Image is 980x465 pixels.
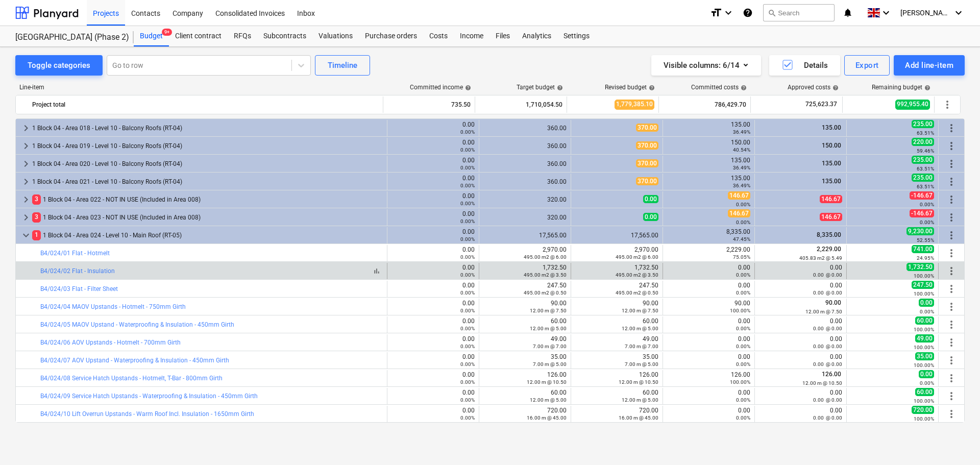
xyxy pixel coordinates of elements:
a: Client contract [169,26,228,46]
span: 1,779,385.10 [615,100,654,109]
span: 720.00 [912,406,934,414]
div: 0.00 [759,317,842,332]
div: [GEOGRAPHIC_DATA] (Phase 2) [15,32,121,43]
small: 0.00 @ 0.00 [813,326,842,331]
div: 8,335.00 [667,228,750,242]
small: 0.00% [736,344,750,349]
span: 60.00 [915,388,934,396]
small: 100.00% [914,398,934,404]
small: 0.00% [736,290,750,296]
i: keyboard_arrow_down [952,7,965,19]
div: 126.00 [483,371,567,385]
div: Valuations [312,26,359,46]
div: 1 Block 04 - Area 024 - Level 10 - Main Roof (RT-05) [32,227,383,243]
small: 0.00% [736,219,750,225]
div: Project total [32,96,379,113]
small: 100.00% [914,362,934,368]
span: 0.00 [919,299,934,307]
a: Analytics [516,26,557,46]
span: More actions [945,390,958,402]
span: [PERSON_NAME] [900,9,951,17]
span: 135.00 [821,124,842,131]
div: Remaining budget [872,84,930,91]
div: 0.00 [667,317,750,332]
small: 0.00% [460,290,475,296]
span: help [555,85,563,91]
small: 0.00 @ 0.00 [813,272,842,278]
div: 90.00 [483,300,567,314]
span: 220.00 [912,138,934,146]
span: 370.00 [636,141,658,150]
div: 786,429.70 [663,96,746,113]
span: 370.00 [636,159,658,167]
small: 0.00% [460,308,475,313]
span: More actions [945,265,958,277]
div: 0.00 [667,335,750,350]
small: 63.51% [917,184,934,189]
div: Income [454,26,489,46]
div: RFQs [228,26,257,46]
button: Visible columns:6/14 [651,55,761,76]
div: 360.00 [483,142,567,150]
a: B4/024/03 Flat - Filter Sheet [40,285,118,292]
small: 12.00 m @ 7.50 [530,308,567,313]
span: search [768,9,776,17]
small: 12.00 m @ 10.50 [619,379,658,385]
small: 0.00% [736,397,750,403]
small: 495.00 m2 @ 0.50 [524,290,567,296]
div: 0.00 [391,317,475,332]
div: Budget [134,26,169,46]
span: keyboard_arrow_right [20,211,32,224]
small: 7.00 m @ 7.00 [625,344,658,349]
div: 0.00 [391,210,475,225]
span: 3 [32,194,41,204]
div: 247.50 [575,282,658,296]
div: 0.00 [759,407,842,421]
div: 0.00 [759,389,842,403]
span: bar_chart [373,267,381,275]
a: B4/024/09 Service Hatch Upstands - Waterproofing & Insulation - 450mm Girth [40,393,258,400]
span: help [463,85,471,91]
small: 0.00% [460,218,475,224]
span: 370.00 [636,177,658,185]
small: 16.00 m @ 45.00 [619,415,658,421]
div: 126.00 [667,371,750,385]
i: keyboard_arrow_down [880,7,892,19]
div: Line-item [15,84,384,91]
div: Settings [557,26,596,46]
div: 0.00 [391,300,475,314]
div: 126.00 [575,371,658,385]
small: 0.00% [460,415,475,421]
small: 12.00 m @ 5.00 [622,397,658,403]
span: 8,335.00 [816,231,842,238]
small: 12.00 m @ 5.00 [530,326,567,331]
small: 59.46% [917,148,934,154]
span: 1 [32,230,41,240]
a: Costs [423,26,454,46]
small: 40.54% [733,147,750,153]
div: 1 Block 04 - Area 020 - Level 10 - Balcony Roofs (RT-04) [32,156,383,172]
span: help [647,85,655,91]
a: B4/024/04 MAOV Upstands - Hotmelt - 750mm Girth [40,303,186,310]
div: 2,229.00 [667,246,750,260]
div: 0.00 [667,264,750,278]
span: keyboard_arrow_down [20,229,32,241]
iframe: Chat Widget [929,416,980,465]
a: B4/024/08 Service Hatch Upstands - Hotmelt, T-Bar - 800mm Girth [40,375,223,382]
div: 0.00 [391,157,475,171]
div: 0.00 [391,353,475,368]
span: help [922,85,930,91]
div: 1 Block 04 - Area 019 - Level 10 - Balcony Roofs (RT-04) [32,138,383,154]
a: Budget9+ [134,26,169,46]
div: 60.00 [483,317,567,332]
div: 135.00 [667,121,750,135]
button: Details [769,55,840,76]
div: 1 Block 04 - Area 018 - Level 10 - Balcony Roofs (RT-04) [32,120,383,136]
small: 0.00% [460,361,475,367]
small: 100.00% [730,379,750,385]
small: 0.00% [736,326,750,331]
button: Timeline [315,55,370,76]
small: 24.95% [917,255,934,261]
small: 0.00% [920,380,934,386]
